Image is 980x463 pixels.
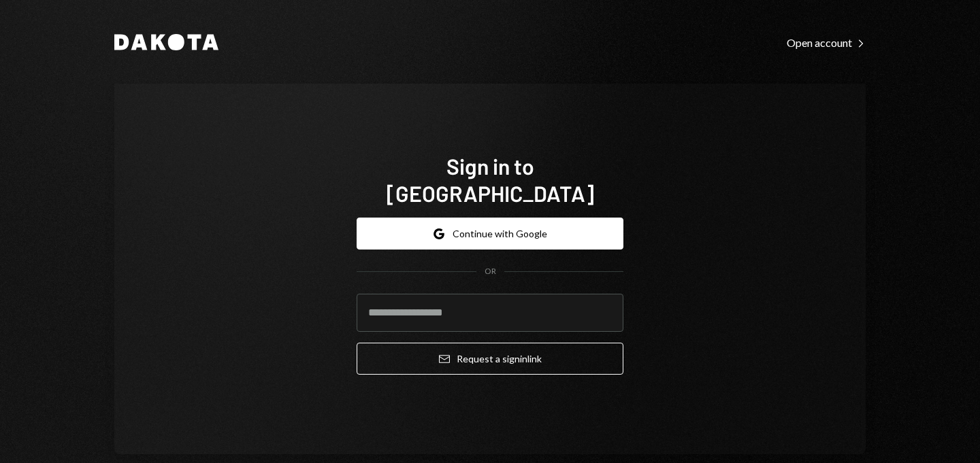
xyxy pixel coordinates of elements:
[357,343,623,375] button: Request a signinlink
[787,36,866,50] div: Open account
[357,152,623,207] h1: Sign in to [GEOGRAPHIC_DATA]
[357,218,623,250] button: Continue with Google
[787,35,866,50] a: Open account
[485,266,496,277] div: OR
